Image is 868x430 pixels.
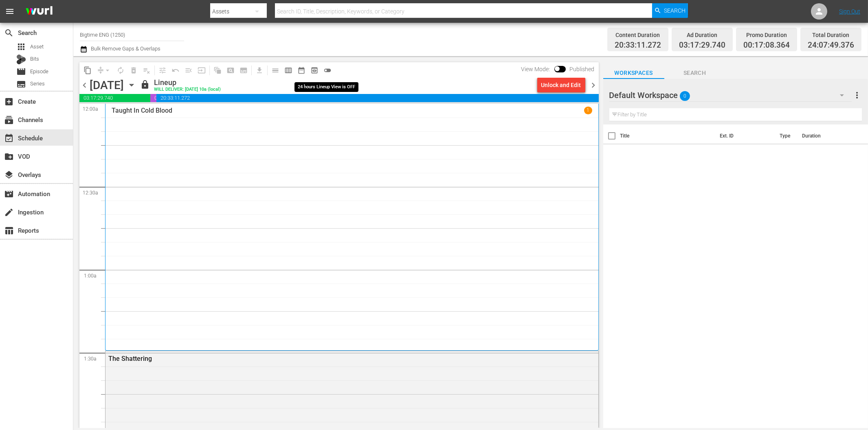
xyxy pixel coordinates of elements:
div: Promo Duration [743,29,790,41]
span: lock [140,80,150,89]
button: Search [652,3,688,18]
span: Create [4,97,14,107]
div: Bits [16,55,26,64]
p: Taught In Cold Blood [112,107,172,114]
th: Duration [797,124,846,147]
span: Clear Lineup [140,64,153,77]
span: View Backup [308,64,321,77]
div: [DATE] [90,79,124,92]
span: Month Calendar View [295,64,308,77]
span: Bulk Remove Gaps & Overlaps [90,46,160,52]
div: Total Duration [808,29,854,41]
span: Revert to Primary Episode [169,64,182,77]
span: Episode [30,68,48,76]
span: toggle_off [323,66,332,74]
span: Channels [4,115,14,125]
span: View Mode: [517,66,554,72]
span: Create Series Block [237,64,250,77]
span: Fill episodes with ad slates [182,64,195,77]
span: Select an event to delete [127,64,140,77]
span: menu [5,7,15,16]
span: content_copy [84,66,92,74]
span: Asset [16,42,26,52]
span: Download as CSV [250,62,266,78]
div: Ad Duration [679,29,725,41]
span: 03:17:29.740 [679,41,725,50]
span: Asset [30,43,44,51]
span: Schedule [4,133,14,143]
span: Day Calendar View [266,62,282,78]
div: WILL DELIVER: [DATE] 10a (local) [154,87,221,92]
span: calendar_view_week_outlined [284,66,292,74]
span: 20:33:11.272 [156,94,599,102]
span: chevron_right [589,80,599,90]
div: Default Workspace [609,84,852,107]
span: 20:33:11.272 [615,41,661,50]
span: Loop Content [114,64,127,77]
div: Content Duration [615,29,661,41]
span: Search [664,68,725,78]
button: Unlock and Edit [537,78,585,92]
div: Lineup [154,78,221,87]
span: 03:17:29.740 [79,94,150,102]
span: Refresh All Search Blocks [208,62,224,78]
span: Update Metadata from Key Asset [195,64,208,77]
div: Unlock and Edit [541,78,581,92]
th: Type [775,124,797,147]
span: Create Search Block [224,64,237,77]
span: Automation [4,189,14,199]
span: 00:17:08.364 [743,41,790,50]
th: Title [620,124,715,147]
span: layers [4,170,14,180]
img: ans4CAIJ8jUAAAAAAAAAAAAAAAAAAAAAAAAgQb4GAAAAAAAAAAAAAAAAAAAAAAAAJMjXAAAAAAAAAAAAAAAAAAAAAAAAgAT5G... [20,2,59,21]
span: Series [16,79,26,89]
span: Search [664,3,686,18]
span: 24:07:49.376 [808,41,854,50]
span: Customize Events [153,62,169,78]
span: Published [566,66,599,72]
span: Week Calendar View [282,64,295,77]
span: Episode [16,67,26,76]
div: The Shattering [108,355,550,362]
span: preview_outlined [310,66,319,74]
span: date_range_outlined [297,66,305,74]
th: Ext. ID [715,124,774,147]
span: chevron_left [79,80,90,90]
span: more_vert [852,90,862,100]
span: table_chart [4,226,14,236]
span: Remove Gaps & Overlaps [94,64,114,77]
span: Workspaces [603,68,664,78]
span: Copy Lineup [81,64,94,77]
a: Sign Out [839,8,860,15]
span: Series [30,80,45,88]
span: Search [4,28,14,38]
span: Ingestion [4,207,14,217]
span: 00:17:08.364 [150,94,156,102]
span: 0 [680,87,690,105]
p: 1 [587,107,589,113]
span: Bits [30,55,39,63]
span: VOD [4,152,14,162]
button: more_vert [852,85,862,105]
span: Toggle to switch from Published to Draft view. [554,66,560,72]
